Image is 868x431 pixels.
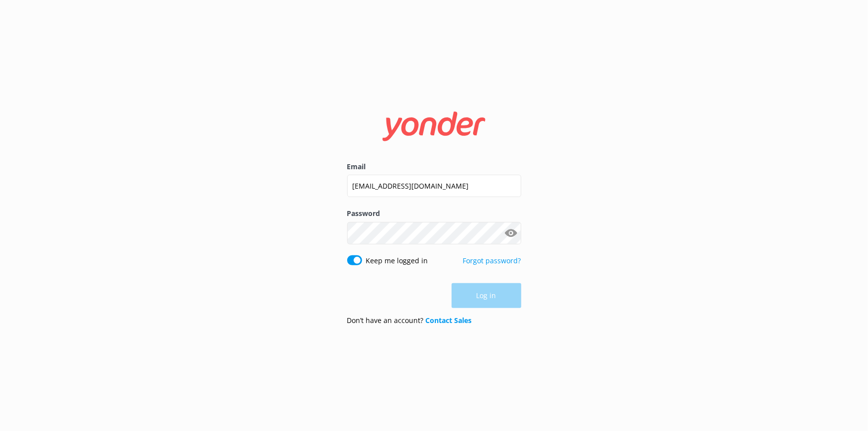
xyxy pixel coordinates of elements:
[426,316,472,325] a: Contact Sales
[347,161,521,172] label: Email
[347,208,521,219] label: Password
[463,256,521,265] a: Forgot password?
[347,315,472,326] p: Don’t have an account?
[501,223,521,243] button: Show password
[366,255,428,266] label: Keep me logged in
[347,175,521,197] input: user@emailaddress.com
